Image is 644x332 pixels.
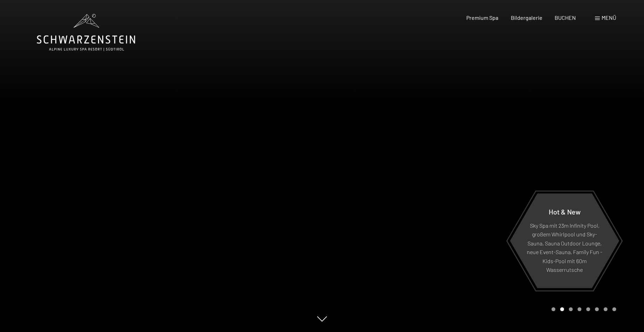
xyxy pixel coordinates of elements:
div: Carousel Page 8 [612,307,616,311]
a: Premium Spa [466,14,498,21]
a: Bildergalerie [511,14,542,21]
div: Carousel Pagination [549,307,616,311]
div: Carousel Page 5 [586,307,590,311]
a: Hot & New Sky Spa mit 23m Infinity Pool, großem Whirlpool und Sky-Sauna, Sauna Outdoor Lounge, ne... [509,193,620,289]
a: BUCHEN [555,14,576,21]
div: Carousel Page 6 [595,307,599,311]
span: Hot & New [549,207,581,216]
div: Carousel Page 1 [552,307,555,311]
span: Menü [602,14,616,21]
div: Carousel Page 4 [578,307,581,311]
div: Carousel Page 2 (Current Slide) [560,307,564,311]
div: Carousel Page 3 [569,307,573,311]
p: Sky Spa mit 23m Infinity Pool, großem Whirlpool und Sky-Sauna, Sauna Outdoor Lounge, neue Event-S... [527,221,602,274]
div: Carousel Page 7 [604,307,607,311]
